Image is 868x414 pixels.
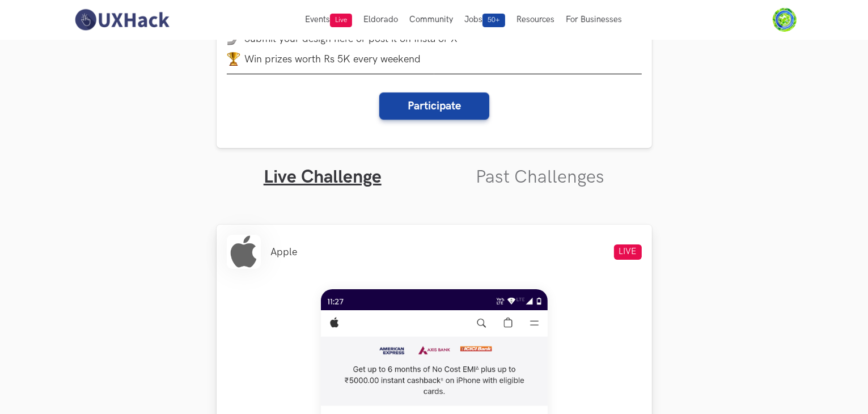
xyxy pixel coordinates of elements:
[71,8,172,32] img: UXHack-logo.png
[614,244,642,260] span: LIVE
[227,52,240,66] img: trophy.png
[773,8,797,32] img: Your profile pic
[264,166,382,188] a: Live Challenge
[482,14,505,27] span: 50+
[476,166,604,188] a: Past Challenges
[379,92,489,120] button: Participate
[227,52,642,66] li: Win prizes worth Rs 5K every weekend
[271,246,298,258] li: Apple
[217,148,652,188] ul: Tabs Interface
[330,14,352,27] span: Live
